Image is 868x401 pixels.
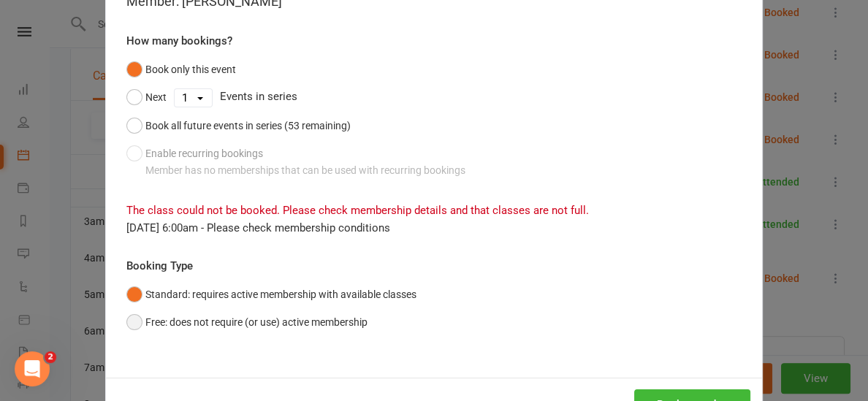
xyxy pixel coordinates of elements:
button: Next [126,83,167,111]
button: Standard: requires active membership with available classes [126,280,416,308]
div: [DATE] 6:00am - Please check membership conditions [126,219,742,237]
iframe: Intercom live chat [15,351,50,386]
button: Free: does not require (or use) active membership [126,308,368,336]
div: Book all future events in series (53 remaining) [145,118,351,134]
label: Booking Type [126,257,193,275]
button: Book all future events in series (53 remaining) [126,112,351,140]
label: How many bookings? [126,32,232,50]
span: The class could not be booked. Please check membership details and that classes are not full. [126,204,589,217]
span: 2 [45,351,56,363]
button: Book only this event [126,56,236,83]
div: Events in series [126,83,742,111]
